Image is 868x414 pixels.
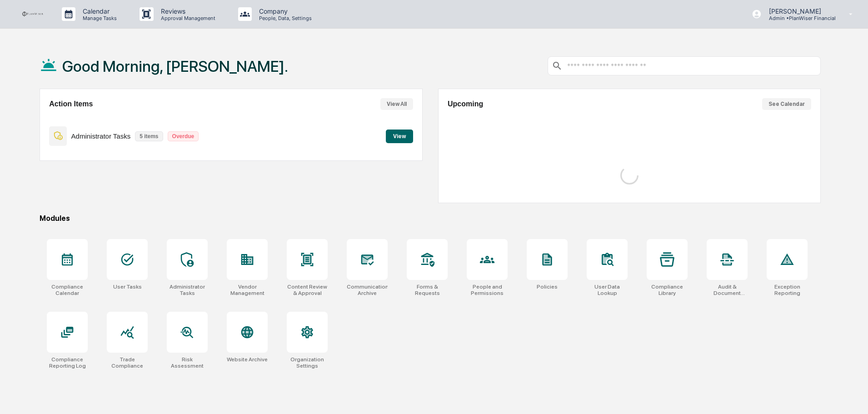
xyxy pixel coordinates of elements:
p: [PERSON_NAME] [762,7,836,15]
div: People and Permissions [467,284,508,296]
div: Administrator Tasks [167,284,208,296]
a: View [386,131,413,140]
div: Modules [40,214,821,223]
div: Compliance Library [647,284,688,296]
h2: Action Items [49,100,93,108]
p: Approval Management [154,15,220,21]
div: Compliance Reporting Log [47,356,88,369]
div: Content Review & Approval [287,284,328,296]
button: View All [380,98,413,110]
p: Overdue [168,131,199,141]
p: People, Data, Settings [252,15,316,21]
p: 5 items [135,131,163,141]
img: logo [22,11,44,17]
div: Organization Settings [287,356,328,369]
div: Audit & Document Logs [707,284,748,296]
p: Company [252,7,316,15]
button: View [386,130,413,143]
p: Reviews [154,7,220,15]
button: See Calendar [762,98,811,110]
h2: Upcoming [448,100,483,108]
div: User Data Lookup [587,284,628,296]
div: User Tasks [113,284,142,290]
p: Administrator Tasks [71,132,131,140]
div: Policies [537,284,558,290]
p: Admin • PlanWiser Financial [762,15,836,21]
div: Forms & Requests [407,284,448,296]
h1: Good Morning, [PERSON_NAME]. [62,57,288,75]
div: Vendor Management [227,284,268,296]
div: Exception Reporting [767,284,808,296]
div: Compliance Calendar [47,284,88,296]
p: Manage Tasks [75,15,121,21]
div: Risk Assessment [167,356,208,369]
p: Calendar [75,7,121,15]
div: Website Archive [227,356,268,363]
div: Communications Archive [347,284,388,296]
div: Trade Compliance [107,356,148,369]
